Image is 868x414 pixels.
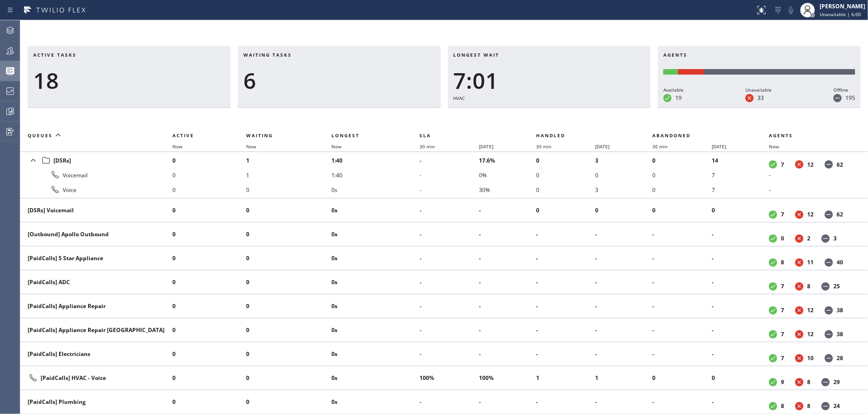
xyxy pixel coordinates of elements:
dt: Available [769,210,777,219]
span: Waiting tasks [243,52,292,58]
dd: 9 [781,378,784,386]
li: 100% [420,371,479,385]
dt: Available [769,330,777,338]
li: 0 [652,203,711,218]
li: 0 [172,323,246,338]
dt: Unavailable [795,234,803,243]
div: Offline [833,86,855,94]
dd: 8 [781,258,784,266]
dd: 7 [781,210,784,218]
dd: 19 [675,94,682,102]
span: Now [331,143,342,150]
dt: Available [769,402,777,410]
dt: Available [769,306,777,315]
li: - [420,227,479,242]
li: 0s [331,395,420,409]
li: 0% [479,168,536,182]
span: SLA [420,132,431,139]
dt: Available [769,282,777,291]
div: [DSRs] [28,154,165,167]
li: 0s [331,299,420,314]
span: Longest wait [454,52,500,58]
li: - [712,299,769,314]
li: - [712,323,769,338]
li: 0 [246,203,331,218]
li: 0 [712,203,769,218]
li: 1:40 [331,168,420,182]
li: 0 [595,203,652,218]
dd: 195 [845,94,855,102]
li: 0s [331,347,420,362]
li: - [479,275,536,290]
span: Handled [536,132,565,139]
span: Unavailable | 6:00 [820,11,861,17]
li: 0s [331,275,420,290]
li: 0s [331,182,420,197]
dt: Offline [833,94,842,102]
li: 0 [652,153,711,168]
li: - [536,299,595,314]
li: 14 [712,153,769,168]
div: [PaidCalls] HVAC - Voice [28,373,165,384]
dd: 38 [837,306,843,314]
li: 0 [172,182,246,197]
li: - [420,323,479,338]
dd: 2 [807,234,810,242]
li: 3 [595,182,652,197]
button: Mute [785,4,797,17]
div: [PaidCalls] Plumbing [28,398,165,406]
dd: 40 [837,258,843,266]
li: - [712,251,769,266]
dt: Unavailable [795,210,803,219]
span: Abandoned [652,132,691,139]
li: 0s [331,227,420,242]
div: [PaidCalls] Appliance Repair [28,302,165,310]
li: - [652,299,711,314]
dd: 8 [781,402,784,410]
li: 0 [172,251,246,266]
li: 0 [712,371,769,385]
span: Agents [769,132,793,139]
dd: 28 [837,354,843,362]
dt: Offline [825,210,833,219]
dd: 62 [837,210,843,218]
dd: 12 [807,210,814,218]
li: - [652,227,711,242]
li: 0 [172,371,246,385]
li: 0 [652,371,711,385]
li: - [536,275,595,290]
li: 3 [595,153,652,168]
span: Now [769,143,779,150]
div: [PERSON_NAME] [820,2,865,10]
li: 0 [172,168,246,182]
div: 6 [243,67,435,94]
div: [PaidCalls] ADC [28,278,165,286]
li: - [712,395,769,409]
li: - [479,203,536,218]
li: 0 [246,227,331,242]
li: 0 [246,299,331,314]
li: - [536,395,595,409]
dt: Offline [825,330,833,338]
div: [DSRs] Voicemail [28,206,165,214]
li: 7 [712,168,769,182]
span: Queues [28,132,53,139]
li: 1 [595,371,652,385]
li: 0 [246,251,331,266]
dt: Unavailable [795,330,803,338]
span: 30 min [652,143,667,150]
li: - [536,323,595,338]
dt: Unavailable [795,402,803,410]
li: - [712,275,769,290]
li: - [712,227,769,242]
li: - [595,299,652,314]
li: 0 [652,182,711,197]
span: Longest [331,132,360,139]
span: Active tasks [33,52,77,58]
li: - [420,168,479,182]
li: - [479,395,536,409]
span: Now [246,143,256,150]
li: 1 [246,168,331,182]
li: - [652,395,711,409]
dd: 62 [837,161,843,169]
